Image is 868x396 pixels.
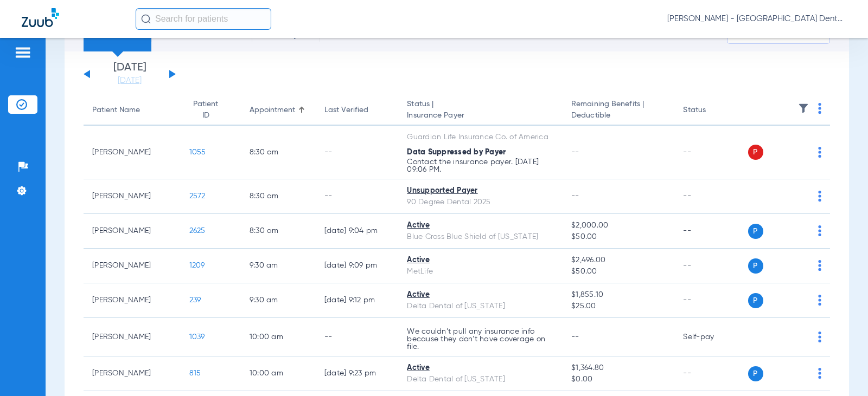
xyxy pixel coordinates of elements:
div: Patient ID [189,99,222,121]
div: Patient ID [189,99,232,121]
span: $2,496.00 [571,255,666,266]
th: Status [674,95,748,126]
img: filter.svg [798,103,809,114]
img: group-dot-blue.svg [818,191,821,202]
td: -- [674,179,748,214]
div: Appointment [250,105,307,116]
td: -- [674,356,748,391]
span: Deductible [571,110,666,121]
div: Unsupported Payer [407,185,554,197]
div: Patient Name [92,105,140,116]
div: Active [407,289,554,301]
td: [PERSON_NAME] [84,318,181,356]
div: Delta Dental of [US_STATE] [407,374,554,385]
div: Active [407,255,554,266]
td: 10:00 AM [241,356,316,391]
td: [DATE] 9:23 PM [316,356,399,391]
img: Search Icon [141,14,151,24]
td: [PERSON_NAME] [84,179,181,214]
td: -- [674,214,748,249]
span: $50.00 [571,266,666,277]
span: $1,855.10 [571,289,666,301]
td: 10:00 AM [241,318,316,356]
div: Last Verified [324,105,390,116]
div: Delta Dental of [US_STATE] [407,301,554,312]
span: P [748,145,763,160]
p: Contact the insurance payer. [DATE] 09:06 PM. [407,158,554,173]
img: group-dot-blue.svg [818,332,821,342]
span: $0.00 [571,374,666,385]
span: 1055 [189,148,206,156]
span: 2625 [189,227,206,235]
span: [PERSON_NAME] - [GEOGRAPHIC_DATA] Dental Care [667,14,846,24]
div: Appointment [250,105,295,116]
li: [DATE] [97,62,162,86]
span: P [748,293,763,308]
img: Zuub Logo [22,8,59,27]
img: group-dot-blue.svg [818,260,821,271]
td: 9:30 AM [241,283,316,318]
p: We couldn’t pull any insurance info because they don’t have coverage on file. [407,328,554,350]
div: Active [407,220,554,231]
td: -- [674,126,748,179]
th: Status | [398,95,563,126]
th: Remaining Benefits | [563,95,674,126]
td: -- [674,283,748,318]
div: Blue Cross Blue Shield of [US_STATE] [407,231,554,243]
td: [PERSON_NAME] [84,126,181,179]
td: [PERSON_NAME] [84,214,181,249]
img: group-dot-blue.svg [818,147,821,158]
a: [DATE] [97,75,162,86]
span: $2,000.00 [571,220,666,231]
div: Last Verified [324,105,368,116]
td: 8:30 AM [241,179,316,214]
td: [DATE] 9:12 PM [316,283,399,318]
div: Active [407,362,554,374]
td: -- [316,318,399,356]
span: 1039 [189,333,205,341]
img: group-dot-blue.svg [818,225,821,236]
span: P [748,224,763,239]
span: Insurance Payer [407,110,554,121]
img: group-dot-blue.svg [818,103,821,114]
div: 90 Degree Dental 2025 [407,197,554,208]
span: -- [571,192,579,200]
span: 1209 [189,262,205,269]
td: -- [316,179,399,214]
div: Patient Name [92,105,172,116]
td: 8:30 AM [241,214,316,249]
span: $25.00 [571,301,666,312]
span: P [748,258,763,274]
td: -- [316,126,399,179]
td: [PERSON_NAME] [84,356,181,391]
span: $1,364.80 [571,362,666,374]
span: 239 [189,296,201,304]
span: $50.00 [571,231,666,243]
td: -- [674,249,748,283]
span: 815 [189,369,201,377]
td: [DATE] 9:04 PM [316,214,399,249]
input: Search for patients [136,8,271,30]
td: Self-pay [674,318,748,356]
img: hamburger-icon [14,46,31,59]
td: [PERSON_NAME] [84,283,181,318]
img: group-dot-blue.svg [818,295,821,306]
td: [DATE] 9:09 PM [316,249,399,283]
td: 8:30 AM [241,126,316,179]
span: 2572 [189,192,206,200]
span: -- [571,148,579,156]
td: [PERSON_NAME] [84,249,181,283]
div: MetLife [407,266,554,277]
td: 9:30 AM [241,249,316,283]
div: Guardian Life Insurance Co. of America [407,132,554,143]
img: group-dot-blue.svg [818,368,821,379]
span: -- [571,333,579,341]
span: P [748,366,763,381]
span: Data Suppressed by Payer [407,148,506,156]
